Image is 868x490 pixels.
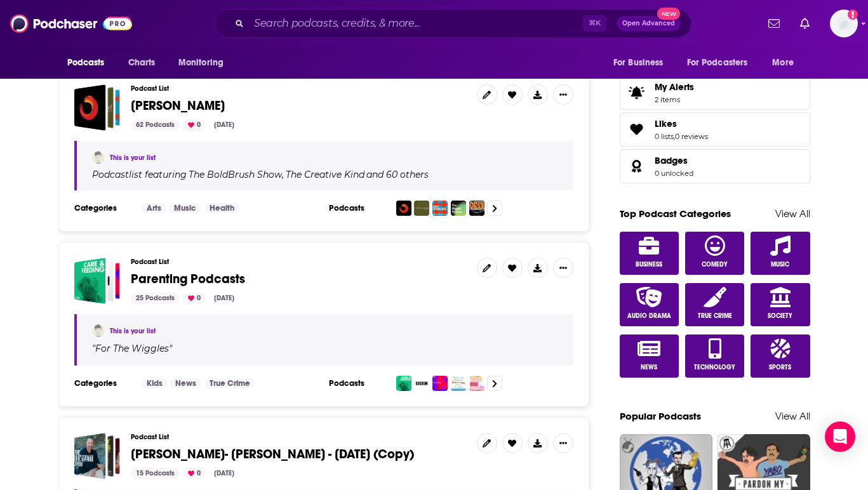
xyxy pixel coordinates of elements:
[604,51,679,75] button: open menu
[74,258,121,304] a: Parenting Podcasts
[583,15,606,32] span: ⌘ K
[329,378,386,388] h3: Podcasts
[553,433,573,453] button: Show More Button
[451,201,466,216] img: The Bigger Picture Podcast
[655,81,694,93] span: My Alerts
[432,201,448,216] img: Art Worlds
[620,76,810,110] a: My Alerts
[131,446,414,462] span: [PERSON_NAME]- [PERSON_NAME] - [DATE] (Copy)
[128,54,156,72] span: Charts
[751,232,810,275] a: Music
[414,376,429,391] img: Woman's Hour: Daily Podcasts
[613,54,664,72] span: For Business
[74,84,121,131] span: Elaine
[131,293,180,304] div: 25 Podcasts
[183,119,206,131] div: 0
[131,258,467,266] h3: Podcast List
[396,201,411,216] img: The BoldBrush Show
[74,378,131,388] h3: Categories
[674,132,675,141] span: ,
[553,258,573,278] button: Show More Button
[187,169,282,180] a: The BoldBrush Show
[768,312,792,320] span: Society
[432,376,448,391] img: Parenting on Moncrieff
[655,118,708,129] a: Likes
[655,169,693,178] a: 0 unlocked
[771,261,789,268] span: Music
[131,447,414,461] a: [PERSON_NAME]- [PERSON_NAME] - [DATE] (Copy)
[655,118,677,129] span: Likes
[624,157,650,175] a: Badges
[830,10,858,37] span: Logged in as jillgoldstein
[92,324,105,337] img: Jill Goldstein
[131,84,467,93] h3: Podcast List
[795,13,815,34] a: Show notifications dropdown
[131,99,225,113] a: [PERSON_NAME]
[58,51,121,75] button: open menu
[617,16,681,31] button: Open AdvancedNew
[620,112,810,147] span: Likes
[636,261,662,268] span: Business
[451,376,466,391] img: Parenting Without Power Struggles
[620,283,679,326] a: Audio Drama
[624,121,650,138] a: Likes
[848,10,858,20] svg: Add a profile image
[469,376,484,391] img: Fourth Trimester: The First Months and Beyond | Parenting | Newborn Baby | Postpartum | Doula
[685,334,745,378] a: Technology
[131,119,180,131] div: 62 Podcasts
[698,312,732,320] span: True Crime
[685,232,745,275] a: Comedy
[169,203,201,213] a: Music
[249,13,583,34] input: Search podcasts, credits, & more...
[624,84,650,102] span: My Alerts
[92,169,558,180] div: Podcast list featuring
[655,132,674,141] a: 0 lists
[657,8,680,20] span: New
[655,95,694,104] span: 2 items
[110,154,156,162] a: This is your list
[92,343,172,354] span: " "
[204,378,255,388] a: True Crime
[209,119,239,131] div: [DATE]
[675,132,708,141] a: 0 reviews
[469,201,484,216] img: Artsville
[74,203,131,213] h3: Categories
[209,468,239,479] div: [DATE]
[702,261,728,268] span: Comedy
[178,54,224,72] span: Monitoring
[170,378,201,388] a: News
[286,169,364,180] h4: The Creative Kind
[751,283,810,326] a: Society
[120,51,163,75] a: Charts
[627,312,671,320] span: Audio Drama
[214,9,691,38] div: Search podcasts, credits, & more...
[772,54,794,72] span: More
[685,283,745,326] a: True Crime
[679,51,766,75] button: open menu
[10,11,132,36] img: Podchaser - Follow, Share and Rate Podcasts
[553,84,573,105] button: Show More Button
[170,51,240,75] button: open menu
[209,293,239,304] div: [DATE]
[92,151,105,164] img: Jill Goldstein
[110,327,156,335] a: This is your list
[284,169,364,180] a: The Creative Kind
[74,433,121,479] a: J Goldstein PR- Michael Hirsh - Nov 19, 2024 (Copy)
[282,169,284,180] span: ,
[131,271,245,287] span: Parenting Podcasts
[329,203,386,213] h3: Podcasts
[763,51,810,75] button: open menu
[641,364,657,371] span: News
[142,203,166,213] a: Arts
[131,98,225,114] span: [PERSON_NAME]
[131,468,180,479] div: 15 Podcasts
[183,293,206,304] div: 0
[655,155,693,166] a: Badges
[414,201,429,216] img: The Creative Kind
[751,334,810,378] a: Sports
